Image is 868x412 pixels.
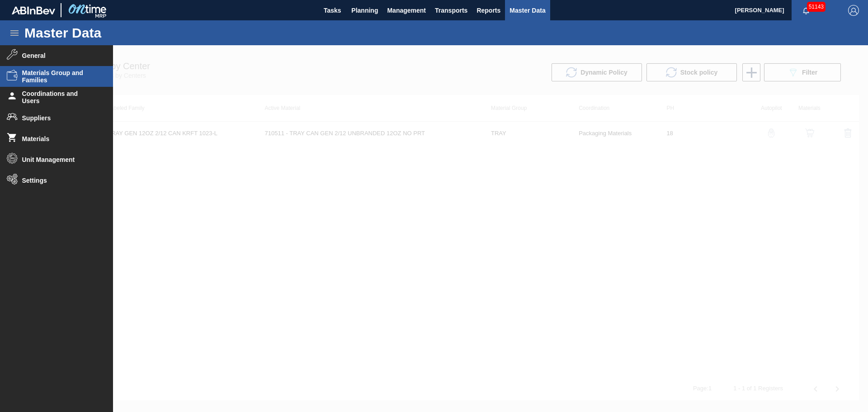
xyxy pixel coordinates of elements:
span: Master Data [509,5,545,16]
span: Tasks [322,5,342,16]
button: Notifications [792,4,821,17]
span: 51143 [807,2,826,12]
span: Suppliers [22,114,97,122]
img: TNhmsLtSVTkK8tSr43FrP2fwEKptu5GPRR3wAAAABJRU5ErkJggg== [12,6,55,14]
span: General [22,52,97,59]
span: Coordinations and Users [22,90,97,104]
span: Unit Management [22,156,97,163]
span: Transports [435,5,467,16]
img: Logout [848,5,859,16]
h1: Master Data [24,28,185,38]
span: Reports [476,5,500,16]
span: Management [387,5,426,16]
span: Materials Group and Families [22,69,97,84]
span: Settings [22,177,97,184]
span: Materials [22,135,97,142]
span: Planning [351,5,378,16]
